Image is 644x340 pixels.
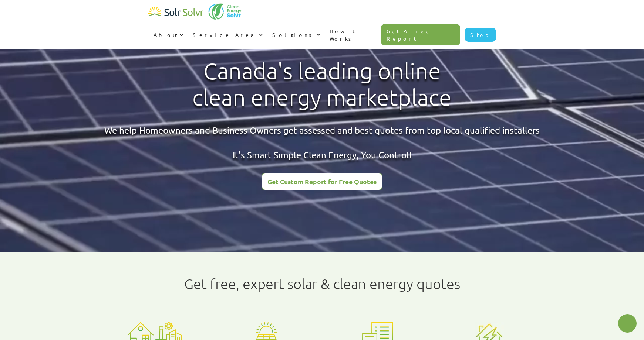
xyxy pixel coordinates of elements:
[324,20,381,49] a: How It Works
[148,24,188,46] div: About
[104,124,540,161] div: We help Homeowners and Business Owners get assessed and best quotes from top local qualified inst...
[272,31,314,38] div: Solutions
[381,24,460,45] a: Get A Free Report
[618,314,637,333] button: Open chatbot widget
[186,58,458,111] h1: Canada's leading online clean energy marketplace
[267,24,324,46] div: Solutions
[267,178,377,185] div: Get Custom Report for Free Quotes
[193,31,257,38] div: Service Area
[465,28,496,42] a: Shop
[188,24,267,46] div: Service Area
[154,31,177,38] div: About
[262,173,382,190] a: Get Custom Report for Free Quotes
[184,276,460,292] h1: Get free, expert solar & clean energy quotes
